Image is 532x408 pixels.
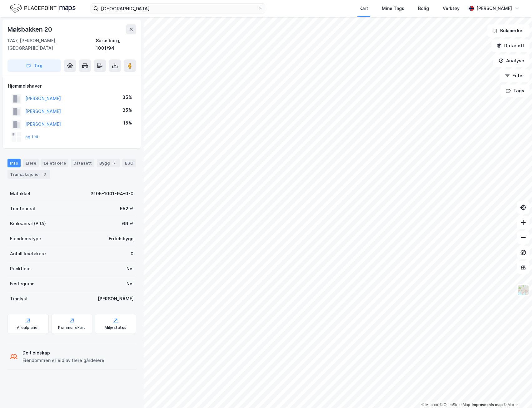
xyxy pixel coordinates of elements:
div: Mine Tags [382,5,404,12]
a: Mapbox [421,403,439,407]
div: Info [7,159,21,167]
div: 2 [111,160,117,166]
button: Analyse [493,54,530,67]
img: logo.f888ab2527a4732fd821a326f86c7f29.svg [10,3,76,14]
div: Arealplaner [17,325,39,330]
div: Matrikkel [10,190,30,197]
div: Delt eieskap [22,349,104,357]
div: Fritidsbygg [109,235,134,242]
div: 552 ㎡ [120,205,134,212]
div: 0 [131,250,134,258]
div: Verktøy [443,5,460,12]
div: Miljøstatus [105,325,126,330]
div: Tomteareal [10,205,35,212]
button: Filter [500,69,530,82]
div: Transaksjoner [7,170,50,179]
input: Søk på adresse, matrikkel, gårdeiere, leietakere eller personer [98,4,258,13]
div: 15% [123,119,132,127]
div: Eiere [23,159,39,167]
div: [PERSON_NAME] [98,295,134,303]
div: 3 [42,171,48,177]
button: Bokmerker [487,24,530,37]
div: Nei [126,265,134,273]
div: Bolig [418,5,429,12]
div: Kontrollprogram for chat [501,378,532,408]
div: Kart [359,5,368,12]
a: Improve this map [472,403,503,407]
div: Festegrunn [10,280,34,288]
div: 35% [122,106,132,114]
div: Sarpsborg, 1001/94 [96,37,136,52]
div: Bruksareal (BRA) [10,220,46,227]
div: Eiendommen er eid av flere gårdeiere [22,357,104,364]
button: Tag [7,59,61,72]
div: 69 ㎡ [122,220,134,227]
div: Eiendomstype [10,235,41,242]
div: ESG [122,159,136,167]
div: [PERSON_NAME] [476,5,512,12]
iframe: Chat Widget [501,378,532,408]
div: Datasett [71,159,94,167]
div: Antall leietakere [10,250,46,258]
div: Hjemmelshaver [8,82,136,90]
a: OpenStreetMap [440,403,470,407]
div: Nei [126,280,134,288]
div: Tinglyst [10,295,28,303]
div: Bygg [97,159,120,167]
img: Z [517,284,529,296]
div: 35% [122,94,132,101]
div: Leietakere [41,159,68,167]
button: Tags [500,84,530,97]
div: Punktleie [10,265,31,273]
div: 3105-1001-94-0-0 [91,190,134,197]
button: Datasett [491,39,530,52]
div: Mølsbakken 20 [7,24,53,34]
div: 1747, [PERSON_NAME], [GEOGRAPHIC_DATA] [7,37,96,52]
div: Kommunekart [58,325,85,330]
